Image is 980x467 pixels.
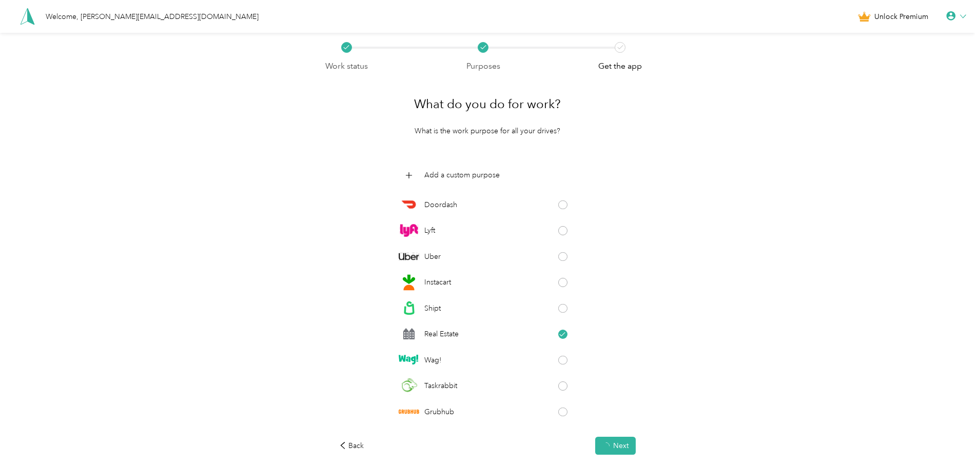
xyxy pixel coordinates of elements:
[424,170,500,180] p: Add a custom purpose
[923,410,980,467] iframe: Everlance-gr Chat Button Frame
[424,303,441,314] p: Shipt
[414,92,561,116] h1: What do you do for work?
[874,11,928,22] span: Unlock Premium
[325,60,368,73] p: Work status
[466,60,500,73] p: Purposes
[424,251,441,262] p: Uber
[424,225,435,236] p: Lyft
[595,437,636,455] button: Next
[424,380,457,391] p: Taskrabbit
[424,199,457,210] p: Doordash
[415,126,560,136] p: What is the work purpose for all your drives?
[598,60,642,73] p: Get the app
[424,329,459,339] p: Real Estate
[46,11,259,22] div: Welcome, [PERSON_NAME][EMAIL_ADDRESS][DOMAIN_NAME]
[339,440,364,451] div: Back
[424,277,451,288] p: Instacart
[424,407,454,417] p: Grubhub
[424,355,441,366] p: Wag!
